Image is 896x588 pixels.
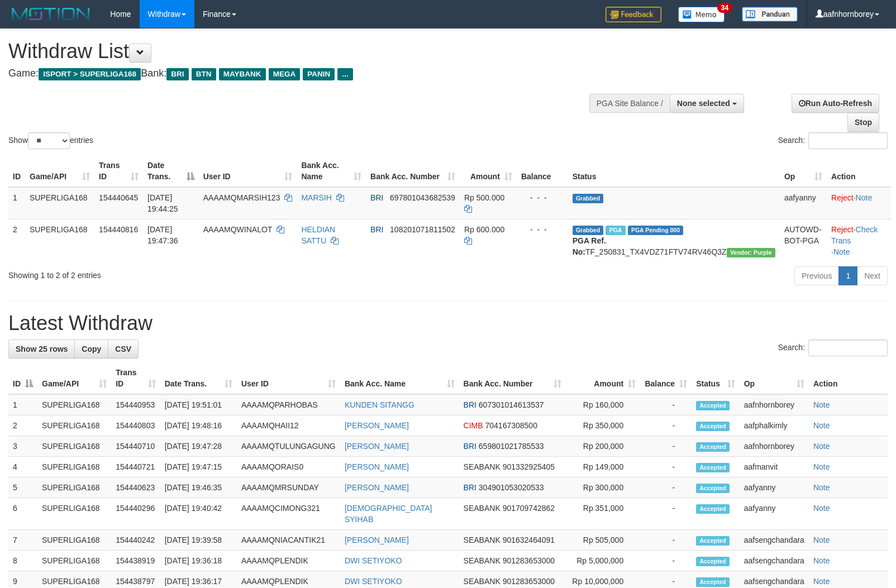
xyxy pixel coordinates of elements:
[37,457,111,477] td: SUPERLIGA168
[838,266,857,285] a: 1
[25,155,94,187] th: Game/API: activate to sort column ascending
[640,498,692,530] td: -
[831,225,854,234] a: Reject
[573,194,604,203] span: Grabbed
[345,421,409,430] a: [PERSON_NAME]
[8,551,37,571] td: 8
[166,68,188,80] span: BRI
[111,415,160,436] td: 154440803
[628,226,684,235] span: PGA Pending
[640,362,692,394] th: Balance: activate to sort column ascending
[39,68,141,80] span: ISPORT > SUPERLIGA168
[8,340,75,358] a: Show 25 rows
[566,362,640,394] th: Amount: activate to sort column ascending
[479,400,544,409] span: Copy 607301014613537 to clipboard
[813,442,830,451] a: Note
[696,484,730,493] span: Accepted
[740,362,809,394] th: Op: activate to sort column ascending
[345,462,409,471] a: [PERSON_NAME]
[780,187,827,219] td: aafyanny
[780,219,827,262] td: AUTOWD-BOT-PGA
[199,155,297,187] th: User ID: activate to sort column ascending
[831,225,878,245] a: Check Trans
[345,556,402,565] a: DWI SETIYOKO
[160,530,237,551] td: [DATE] 19:39:58
[8,394,37,415] td: 1
[8,68,586,79] h4: Game: Bank:
[606,7,661,22] img: Feedback.jpg
[464,483,476,492] span: BRI
[301,193,331,202] a: MARSIH
[345,483,409,492] a: [PERSON_NAME]
[25,219,94,262] td: SUPERLIGA168
[740,394,809,415] td: aafnhornborey
[740,436,809,457] td: aafnhornborey
[566,436,640,457] td: Rp 200,000
[640,415,692,436] td: -
[464,421,483,430] span: CIMB
[111,362,160,394] th: Trans ID: activate to sort column ascending
[670,94,744,113] button: None selected
[74,340,108,358] a: Copy
[566,551,640,571] td: Rp 5,000,000
[813,462,830,471] a: Note
[696,577,730,587] span: Accepted
[345,577,402,586] a: DWI SETIYOKO
[808,340,888,356] input: Search:
[237,394,340,415] td: AAAAMQPARHOBAS
[160,362,237,394] th: Date Trans.: activate to sort column ascending
[460,155,517,187] th: Amount: activate to sort column ascending
[8,415,37,436] td: 2
[8,436,37,457] td: 3
[390,193,455,202] span: Copy 697801043682539 to clipboard
[301,225,335,245] a: HELDIAN SATTU
[345,504,432,524] a: [DEMOGRAPHIC_DATA] SYIHAB
[464,556,501,565] span: SEABANK
[269,68,301,80] span: MEGA
[740,477,809,498] td: aafyanny
[8,477,37,498] td: 5
[464,193,504,202] span: Rp 500.000
[503,462,555,471] span: Copy 901332925405 to clipboard
[160,477,237,498] td: [DATE] 19:46:35
[111,394,160,415] td: 154440953
[813,504,830,513] a: Note
[847,113,879,132] a: Stop
[503,556,555,565] span: Copy 901283653000 to clipboard
[111,457,160,477] td: 154440721
[813,421,830,430] a: Note
[108,340,139,358] a: CSV
[16,345,68,353] span: Show 25 rows
[696,504,730,514] span: Accepted
[696,536,730,546] span: Accepted
[99,225,138,234] span: 154440816
[717,3,732,13] span: 34
[568,219,780,262] td: TF_250831_TX4VDZ71FTV74RV46Q3Z
[8,40,586,63] h1: Withdraw List
[792,94,879,113] a: Run Auto-Refresh
[111,551,160,571] td: 154438919
[366,155,460,187] th: Bank Acc. Number: activate to sort column ascending
[566,530,640,551] td: Rp 505,000
[37,394,111,415] td: SUPERLIGA168
[160,498,237,530] td: [DATE] 19:40:42
[778,132,888,149] label: Search:
[727,248,775,257] span: Vendor URL: https://trx4.1velocity.biz
[521,192,564,203] div: - - -
[780,155,827,187] th: Op: activate to sort column ascending
[640,436,692,457] td: -
[503,577,555,586] span: Copy 901283653000 to clipboard
[37,530,111,551] td: SUPERLIGA168
[485,421,537,430] span: Copy 704167308500 to clipboard
[464,400,476,409] span: BRI
[677,99,730,108] span: None selected
[857,266,888,285] a: Next
[82,345,101,353] span: Copy
[111,530,160,551] td: 154440242
[143,155,199,187] th: Date Trans.: activate to sort column descending
[640,457,692,477] td: -
[813,577,830,586] a: Note
[237,415,340,436] td: AAAAMQHAII12
[813,536,830,544] a: Note
[640,477,692,498] td: -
